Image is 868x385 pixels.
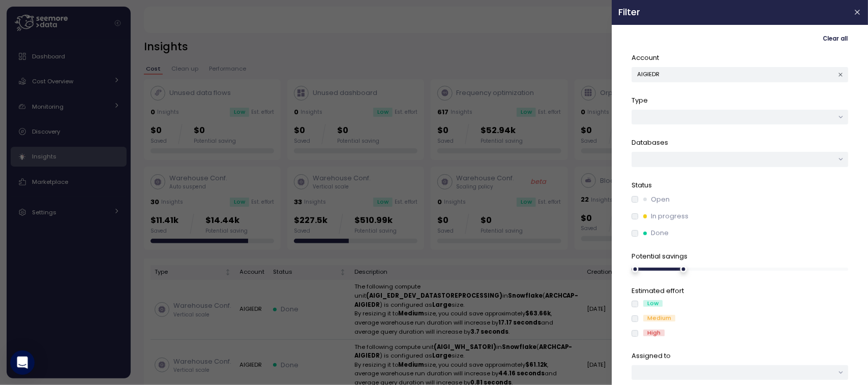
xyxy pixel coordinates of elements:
h2: Filter [618,8,845,17]
p: Type [632,95,848,106]
p: Done [651,228,669,238]
p: Estimated effort [632,286,848,296]
p: In progress [651,211,689,221]
p: Open [651,195,670,205]
p: Status [632,180,848,190]
p: Account [632,53,848,63]
p: Potential savings [632,251,848,262]
p: Assigned to [632,351,848,361]
span: Clear all [823,32,848,46]
button: Clear all [822,31,848,46]
div: High [643,330,665,336]
div: Medium [643,315,675,322]
button: AIGIEDR [632,67,848,82]
div: Low [643,300,663,307]
div: Open Intercom Messenger [10,350,35,375]
p: Databases [632,138,848,148]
